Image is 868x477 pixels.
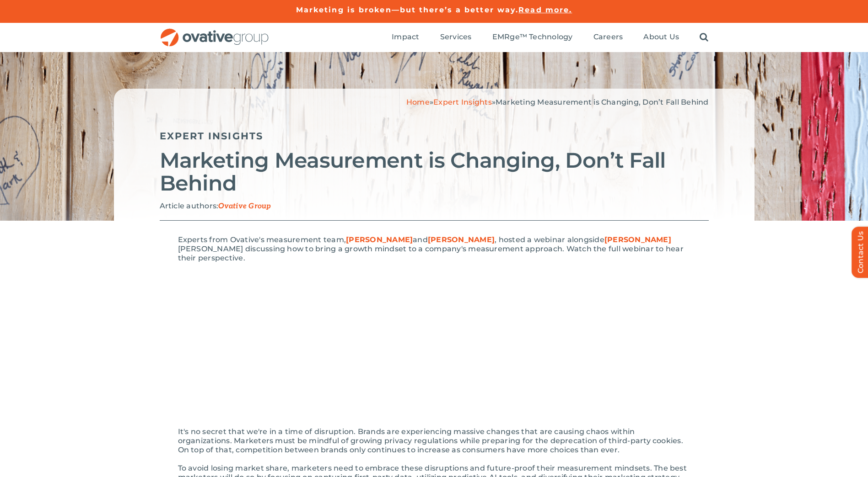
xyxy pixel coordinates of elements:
[492,32,573,42] a: EMRge™ Technology
[160,201,709,211] p: Article authors:
[593,32,623,42] a: Careers
[440,32,472,42] a: Services
[218,202,271,211] span: Ovative Group
[160,149,709,195] h2: Marketing Measurement is Changing, Don’t Fall Behind
[643,32,679,42] span: About Us
[406,98,709,106] span: » »
[604,235,671,244] a: [PERSON_NAME]
[296,5,519,14] a: Marketing is broken—but there’s a better way.
[392,23,708,52] nav: Menu
[160,130,264,142] a: Expert Insights
[700,32,708,42] a: Search
[178,272,434,416] iframe: Marketing Measurement is Changing, Don't Fall Behind: Webinar Recording
[160,27,270,36] a: OG_Full_horizontal_RGB
[643,32,679,42] a: About Us
[492,32,573,42] span: EMRge™ Technology
[428,235,495,244] a: [PERSON_NAME]
[406,98,430,106] a: Home
[593,32,623,42] span: Careers
[518,5,572,14] a: Read more.
[440,32,472,42] span: Services
[346,235,413,244] a: [PERSON_NAME]
[496,98,708,106] span: Marketing Measurement is Changing, Don’t Fall Behind
[178,235,690,263] p: Experts from Ovative's measurement team, and , hosted a webinar alongside [PERSON_NAME] discussin...
[433,98,492,106] a: Expert Insights
[178,427,683,454] span: It's no secret that we're in a time of disruption. Brands are experiencing massive changes that a...
[392,32,419,42] span: Impact
[392,32,419,42] a: Impact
